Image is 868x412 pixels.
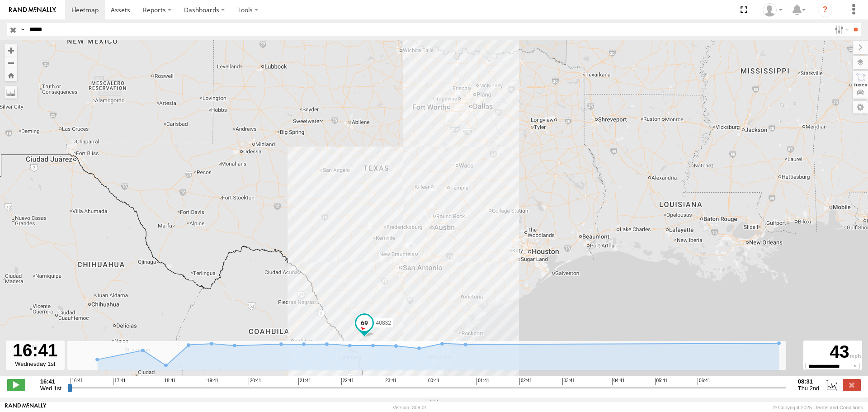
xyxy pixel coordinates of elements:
span: Wed 1st Oct 2025 [40,385,61,392]
div: Caseta Laredo TX [759,3,786,17]
span: 02:41 [519,378,532,385]
div: Version: 309.01 [393,405,427,410]
span: 20:41 [249,378,261,385]
label: Close [843,379,861,391]
label: Measure [5,86,17,99]
span: 17:41 [113,378,126,385]
span: 16:41 [71,378,83,385]
span: 18:41 [163,378,175,385]
strong: 08:31 [798,378,820,385]
span: 21:41 [298,378,311,385]
span: 40832 [376,320,391,326]
span: Thu 2nd Oct 2025 [798,385,820,392]
span: 05:41 [655,378,668,385]
div: © Copyright 2025 - [773,405,863,410]
a: Visit our Website [5,403,47,412]
a: Terms and Conditions [815,405,863,410]
span: 03:41 [562,378,575,385]
span: 04:41 [612,378,625,385]
span: 01:41 [476,378,489,385]
span: 00:41 [427,378,439,385]
span: 06:41 [698,378,710,385]
span: 22:41 [341,378,354,385]
span: 23:41 [384,378,396,385]
strong: 16:41 [40,378,61,385]
button: Zoom Home [5,69,17,81]
img: rand-logo.svg [9,7,56,13]
label: Map Settings [853,101,868,114]
i: ? [818,3,832,17]
label: Search Filter Options [831,23,850,36]
button: Zoom in [5,44,17,57]
button: Zoom out [5,57,17,69]
div: 43 [805,342,861,363]
label: Play/Stop [7,379,25,391]
span: 19:41 [206,378,218,385]
label: Search Query [19,23,26,36]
